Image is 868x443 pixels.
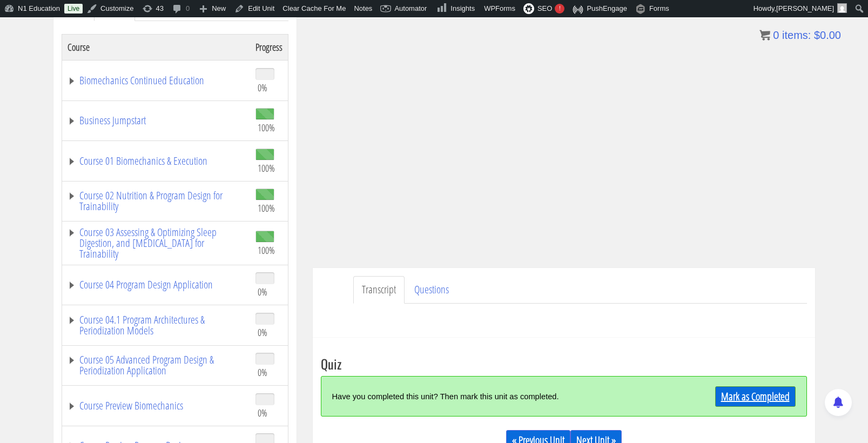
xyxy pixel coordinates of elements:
span: [PERSON_NAME] [776,4,834,12]
a: Course 04.1 Program Architectures & Periodization Models [68,314,245,336]
span: 0% [258,286,267,298]
bdi: 0.00 [814,29,841,41]
a: Transcript [353,276,405,304]
span: 0 [773,29,779,41]
th: Course [62,34,250,60]
span: 0% [258,326,267,338]
span: 0% [258,407,267,419]
span: 100% [258,122,275,133]
span: 0% [258,366,267,378]
a: Course 03 Assessing & Optimizing Sleep Digestion, and [MEDICAL_DATA] for Trainability [68,227,245,259]
th: Progress [250,34,288,60]
h3: Quiz [321,357,807,371]
span: Insights [450,4,475,12]
a: Live [64,4,83,14]
a: Course 02 Nutrition & Program Design for Trainability [68,190,245,212]
a: Course Preview Biomechanics [68,400,245,411]
a: Course 01 Biomechanics & Execution [68,156,245,166]
a: Questions [406,276,457,304]
div: ! [555,4,564,14]
a: Business Jumpstart [68,115,245,126]
span: items: [782,29,811,41]
div: Have you completed this unit? Then mark this unit as completed. [332,385,674,408]
a: 0 items: $0.00 [759,29,841,41]
span: 100% [258,202,275,214]
a: Course 05 Advanced Program Design & Periodization Application [68,354,245,376]
span: 100% [258,244,275,256]
span: 100% [258,162,275,174]
img: icon11.png [759,30,770,41]
a: Course 04 Program Design Application [68,279,245,290]
a: Mark as Completed [715,386,796,407]
span: 0% [258,82,267,93]
span: $ [814,29,820,41]
a: Biomechanics Continued Education [68,75,245,86]
span: SEO [537,4,552,12]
